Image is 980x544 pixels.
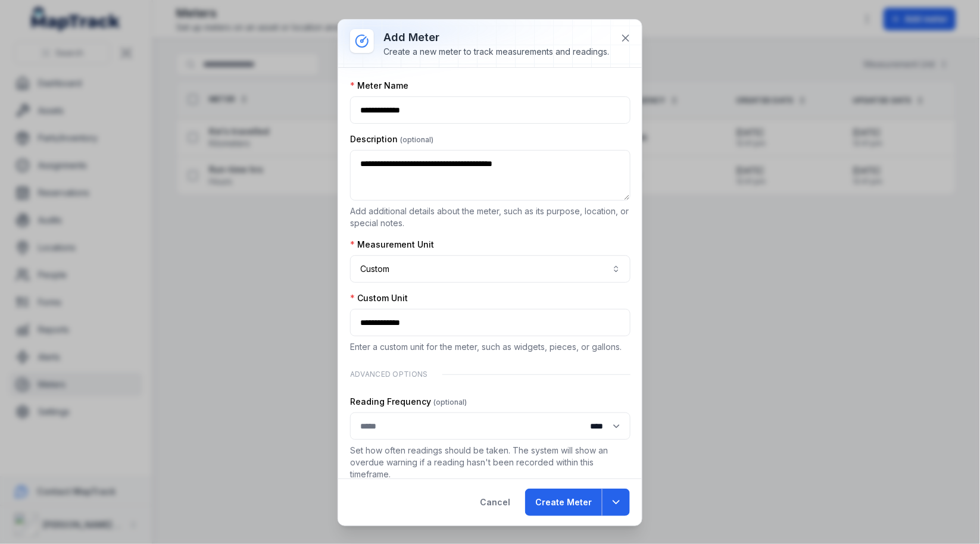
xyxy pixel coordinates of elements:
[383,29,609,46] h3: Add meter
[350,362,631,386] div: Advanced Options
[350,445,631,480] p: Set how often readings should be taken. The system will show an overdue warning if a reading hasn...
[470,489,520,516] button: Cancel
[350,412,631,440] input: :r5c:-form-item-label
[350,96,631,124] input: :r56:-form-item-label
[350,292,408,304] label: Custom Unit
[350,205,631,229] p: Add additional details about the meter, such as its purpose, location, or special notes.
[383,46,609,58] div: Create a new meter to track measurements and readings.
[350,133,433,145] label: Description
[525,489,602,516] button: Create Meter
[350,255,631,283] button: Custom
[350,80,408,92] label: Meter Name
[350,309,631,336] input: :r67:-form-item-label
[350,341,631,353] p: Enter a custom unit for the meter, such as widgets, pieces, or gallons.
[350,150,631,201] textarea: :r57:-form-item-label
[350,396,467,408] label: Reading Frequency
[350,239,434,251] label: Measurement Unit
